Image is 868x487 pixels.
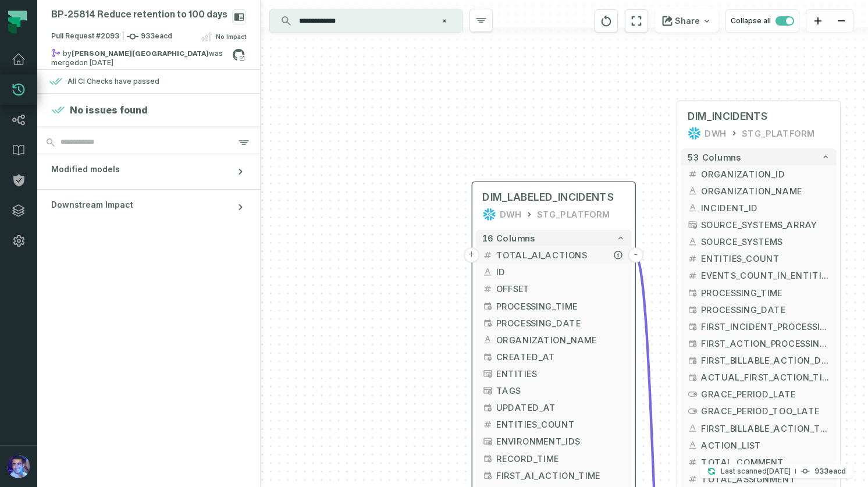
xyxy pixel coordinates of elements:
[688,202,698,212] span: string
[681,200,837,216] button: INCIDENT_ID
[688,389,698,399] span: boolean
[496,367,625,380] span: ENTITIES
[701,439,830,452] span: ACTION_LIST
[688,220,698,230] span: array
[482,335,492,344] span: string
[537,208,611,221] div: STG_PLATFORM
[476,416,632,433] button: ENTITIES_COUNT
[476,399,632,416] button: UPDATED_AT
[496,248,625,261] span: TOTAL_AI_ACTIONS
[830,10,853,33] button: zoom out
[700,464,853,478] button: Last scanned[DATE] 3:14:25 PM933eacd
[681,182,837,199] button: ORGANIZATION_NAME
[681,318,837,335] button: FIRST_INCIDENT_PROCESSING_TIME
[725,9,799,33] button: Collapse all
[701,320,830,333] span: FIRST_INCIDENT_PROCESSING_TIME
[701,235,830,248] span: SOURCE_SYSTEMS
[701,168,830,180] span: ORGANIZATION_ID
[496,266,625,279] span: ID
[701,218,830,231] span: SOURCE_SYSTEMS_ARRAY
[701,201,830,214] span: INCIDENT_ID
[721,465,791,477] p: Last scanned
[701,286,830,299] span: PROCESSING_TIME
[681,335,837,352] button: FIRST_ACTION_PROCESSING_TIME
[500,208,522,221] div: DWH
[439,15,450,27] button: Clear search query
[681,284,837,301] button: PROCESSING_TIME
[79,58,113,67] relative-time: Nov 12, 2024, 11:59 AM GMT+2
[51,48,232,62] div: by was merged
[701,456,830,468] span: TOTAL_COMMENT
[496,283,625,296] span: OFFSET
[701,422,830,435] span: FIRST_BILLABLE_ACTION_TYPE
[482,233,535,243] span: 16 columns
[655,9,718,33] button: Share
[701,371,830,383] span: ACTUAL_FIRST_ACTION_TIME
[482,420,492,429] span: decimal
[476,297,632,314] button: PROCESSING_TIME
[688,186,698,195] span: string
[688,372,698,382] span: timestamp
[496,469,625,482] span: FIRST_AI_ACTION_TIME
[688,406,698,416] span: boolean
[688,254,698,264] span: decimal
[688,440,698,450] span: string
[814,468,846,475] h4: 933eacd
[806,10,830,33] button: zoom in
[51,199,133,211] span: Downstream Impact
[496,350,625,363] span: CREATED_AT
[688,457,698,467] span: decimal
[476,433,632,450] button: ENVIRONMENT_IDS
[701,405,830,418] span: GRACE_PERIOD_TOO_LATE
[476,348,632,365] button: CREATED_AT
[482,470,492,480] span: timestamp
[476,280,632,297] button: OFFSET
[767,467,791,475] relative-time: Sep 1, 2025, 3:14 PM GMT+3
[482,301,492,311] span: timestamp
[476,365,632,382] button: ENTITIES
[681,267,837,284] button: EVENTS_COUNT_IN_ENTITIES
[701,269,830,282] span: EVENTS_COUNT_IN_ENTITIES
[482,368,492,378] span: array
[51,31,172,42] span: Pull Request #2093 933eacd
[688,338,698,348] span: timestamp
[216,32,246,41] span: No Impact
[482,318,492,328] span: date
[681,250,837,267] button: ENTITIES_COUNT
[51,9,227,20] div: BP-25814 Reduce retention to 100 days
[482,403,492,413] span: timestamp
[464,247,479,262] button: +
[496,333,625,346] span: ORGANIZATION_NAME
[701,337,830,350] span: FIRST_ACTION_PROCESSING_TIME
[482,351,492,361] span: timestamp
[701,303,830,316] span: PROCESSING_DATE
[681,386,837,403] button: GRACE_PERIOD_LATE
[688,474,698,484] span: decimal
[496,384,625,397] span: TAGS
[681,453,837,470] button: TOTAL_COMMENT
[72,50,209,57] strong: Omer London (somerl20)
[70,103,148,117] h4: No issues found
[476,247,632,264] button: TOTAL_AI_ACTIONS
[688,152,741,162] span: 53 columns
[496,452,625,465] span: RECORD_TIME
[476,331,632,348] button: ORGANIZATION_NAME
[742,126,816,140] div: STG_PLATFORM
[681,216,837,233] button: SOURCE_SYSTEMS_ARRAY
[482,386,492,396] span: array
[681,301,837,318] button: PROCESSING_DATE
[688,287,698,297] span: timestamp
[701,388,830,401] span: GRACE_PERIOD_LATE
[688,423,698,433] span: string
[496,300,625,312] span: PROCESSING_TIME
[482,267,492,277] span: string
[688,321,698,331] span: timestamp
[681,420,837,436] button: FIRST_BILLABLE_ACTION_TYPE
[231,47,246,62] a: View on github
[681,165,837,182] button: ORGANIZATION_ID
[681,403,837,420] button: GRACE_PERIOD_TOO_LATE
[496,418,625,431] span: ENTITIES_COUNT
[7,455,30,478] img: avatar of Teddy Fernandes
[482,250,492,260] span: decimal
[681,352,837,369] button: FIRST_BILLABLE_ACTION_DATE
